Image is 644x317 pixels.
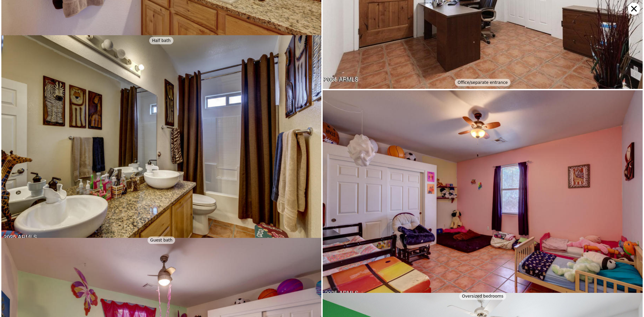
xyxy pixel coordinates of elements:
div: Oversized bedrooms [459,293,506,300]
div: Half bath [149,37,173,44]
img: Guest bath [1,35,321,247]
img: Oversized bedrooms [323,90,643,303]
div: Guest bath [148,236,175,244]
div: Office/separate entrance [455,79,510,86]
